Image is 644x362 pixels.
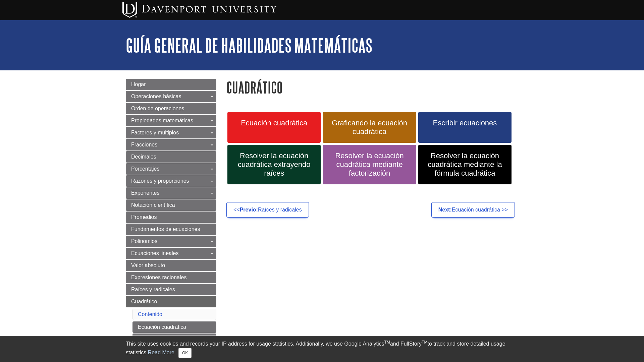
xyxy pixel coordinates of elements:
a: Resolver la ecuación cuadrática mediante la fórmula cuadrática [418,145,512,184]
a: Contenido [138,311,162,317]
span: Raíces y radicales [131,287,175,292]
span: Graficando la ecuación cuadrática [328,119,411,136]
a: Raíces y radicales [126,284,216,295]
span: Cuadrático [131,299,157,304]
h1: Cuadrático [226,79,518,96]
span: Polinomios [131,238,157,244]
span: Exponentes [131,190,160,196]
a: Expresiones racionales [126,272,216,283]
a: Promedios [126,212,216,223]
span: Ecuación cuadrática [232,119,316,127]
span: Razones y proporciones [131,178,189,184]
a: Factores y múltiplos [126,127,216,138]
strong: Previo: [240,207,258,213]
a: Operaciones básicas [126,91,216,102]
a: Decimales [126,151,216,163]
span: Porcentajes [131,166,160,172]
strong: Next: [438,207,452,213]
a: Polinomios [126,236,216,247]
span: Notación científica [131,202,175,208]
img: Davenport University [122,2,276,18]
a: Guía general de habilidades matemáticas [126,35,372,56]
a: Fundamentos de ecuaciones [126,224,216,235]
span: Orden de operaciones [131,106,184,111]
a: Graficando la ecuación cuadrática [323,112,416,143]
span: Escribir ecuaciones [423,119,506,127]
span: Resolver la ecuación cuadrática extrayendo raíces [232,152,316,178]
div: This site uses cookies and records your IP address for usage statistics. Additionally, we use Goo... [126,340,518,358]
span: Factores y múltiplos [131,130,179,135]
a: Resolver la ecuación cuadrática extrayendo raíces [227,145,321,184]
a: Fracciones [126,139,216,150]
a: Propiedades matemáticas [126,115,216,126]
span: Fundamentos de ecuaciones [131,226,200,232]
a: Exponentes [126,187,216,199]
span: Valor absoluto [131,262,165,268]
span: Expresiones racionales [131,275,186,280]
a: Read More [148,350,174,355]
a: Next:Ecuación cuadrática >> [431,202,515,218]
a: Ecuación cuadrática [132,321,216,333]
a: Resolver la ecuación cuadrática mediante factorización [323,145,416,184]
a: Ecuación cuadrática [227,112,321,143]
span: Promedios [131,214,157,220]
span: Operaciones básicas [131,94,181,99]
span: Decimales [131,154,156,160]
a: Notación científica [126,199,216,211]
a: Ecuaciones lineales [126,248,216,259]
sup: TM [422,340,427,345]
span: Propiedades matemáticas [131,118,193,123]
a: Hogar [126,79,216,90]
a: Orden de operaciones [126,103,216,114]
a: Porcentajes [126,163,216,175]
span: Resolver la ecuación cuadrática mediante factorización [328,152,411,178]
a: <<Previo:Raíces y radicales [226,202,309,218]
span: Hogar [131,81,146,87]
span: Fracciones [131,142,157,147]
button: Close [178,348,192,358]
sup: TM [384,340,390,345]
span: Resolver la ecuación cuadrática mediante la fórmula cuadrática [423,152,506,178]
a: Cuadrático [126,296,216,307]
a: Graficando la ecuación cuadrática [132,334,216,353]
a: Escribir ecuaciones [418,112,512,143]
span: Ecuaciones lineales [131,250,178,256]
a: Valor absoluto [126,260,216,271]
a: Razones y proporciones [126,175,216,187]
